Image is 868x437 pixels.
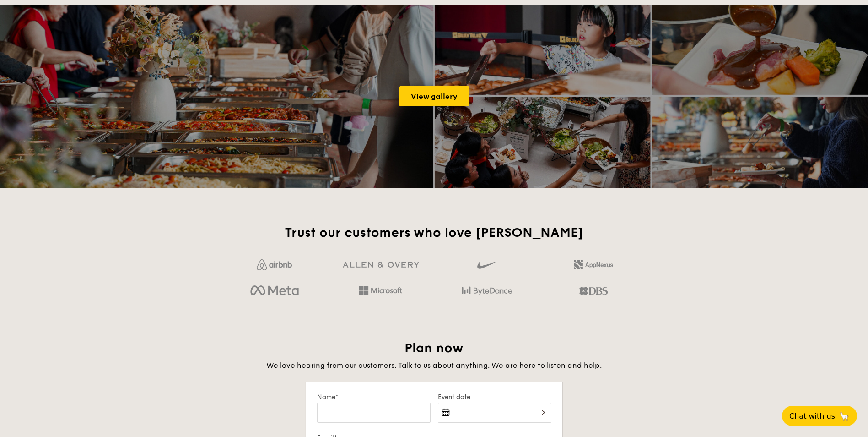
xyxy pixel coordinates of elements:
img: gdlseuq06himwAAAABJRU5ErkJggg== [477,257,496,273]
img: 2L6uqdT+6BmeAFDfWP11wfMG223fXktMZIL+i+lTG25h0NjUBKOYhdW2Kn6T+C0Q7bASH2i+1JIsIulPLIv5Ss6l0e291fRVW... [574,260,613,269]
span: Chat with us [789,412,835,421]
img: Hd4TfVa7bNwuIo1gAAAAASUVORK5CYII= [359,286,402,295]
a: View gallery [399,86,469,106]
h2: Trust our customers who love [PERSON_NAME] [225,224,643,241]
span: Plan now [404,340,464,356]
label: Name* [317,393,431,401]
span: We love hearing from our customers. Talk to us about anything. We are here to listen and help. [266,361,602,370]
img: Jf4Dw0UUCKFd4aYAAAAASUVORK5CYII= [257,259,292,270]
img: dbs.a5bdd427.png [579,283,607,299]
button: Chat with us🦙 [782,406,857,426]
label: Event date [438,393,551,401]
img: GRg3jHAAAAABJRU5ErkJggg== [343,262,419,268]
img: bytedance.dc5c0c88.png [462,283,512,299]
span: 🦙 [839,411,850,421]
img: meta.d311700b.png [250,283,298,299]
